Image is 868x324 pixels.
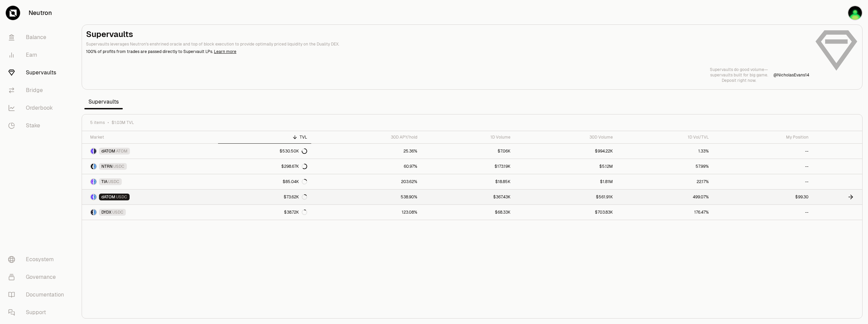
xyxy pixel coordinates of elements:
a: 25.36% [311,144,421,159]
a: Earn [3,46,73,64]
a: 22.17% [617,174,713,189]
a: TIA LogoUSDC LogoTIAUSDC [82,174,218,189]
a: $85.04K [218,174,311,189]
img: New_Original [848,5,863,20]
div: 1D Vol/TVL [621,134,709,140]
a: Balance [3,29,73,46]
span: $1.03M TVL [112,120,134,125]
p: Deposit right now. [710,78,768,83]
img: USDC Logo [94,210,96,215]
span: DYDX [101,210,112,215]
a: $68.33K [421,205,515,220]
img: ATOM Logo [94,148,96,154]
a: Orderbook [3,99,73,117]
a: $18.85K [421,174,515,189]
span: USDC [113,164,124,169]
a: 123.08% [311,205,421,220]
p: @ NicholasEvans14 [773,72,809,78]
a: 1.33% [617,144,713,159]
a: Learn more [214,49,236,54]
a: Bridge [3,82,73,99]
img: USDC Logo [94,194,96,200]
a: Documentation [3,286,73,304]
a: -- [713,205,813,220]
span: 5 items [90,120,105,125]
a: -- [713,144,813,159]
div: 30D Volume [519,134,613,140]
div: $298.67K [281,164,307,169]
a: 538.90% [311,190,421,204]
span: USDC [108,179,119,184]
p: Supervaults do good volume— [710,67,768,72]
a: DYDX LogoUSDC LogoDYDXUSDC [82,205,218,220]
span: USDC [116,194,127,200]
a: $7.06K [421,144,515,159]
a: $73.62K [218,190,311,204]
p: Supervaults leverages Neutron's enshrined oracle and top of block execution to provide optimally ... [86,41,809,47]
div: $530.50K [280,148,307,154]
a: Ecosystem [3,251,73,268]
a: 57.99% [617,159,713,174]
div: Market [90,134,214,140]
a: $561.91K [515,190,617,204]
a: 203.62% [311,174,421,189]
span: dATOM [101,148,115,154]
a: @NicholasEvans14 [773,72,809,78]
a: -- [713,159,813,174]
a: Supervaults do good volume—supervaults built for big game.Deposit right now. [710,67,768,83]
a: $38.72K [218,205,311,220]
a: $367.43K [421,190,515,204]
a: $298.67K [218,159,311,174]
a: 176.47% [617,205,713,220]
a: 499.07% [617,190,713,204]
img: USDC Logo [94,164,96,169]
div: My Position [717,134,808,140]
a: dATOM LogoATOM LogodATOMATOM [82,144,218,159]
a: NTRN LogoUSDC LogoNTRNUSDC [82,159,218,174]
a: Governance [3,268,73,286]
div: TVL [222,134,307,140]
div: $85.04K [283,179,307,184]
div: 1D Volume [425,134,511,140]
h2: Supervaults [86,29,809,40]
a: $5.12M [515,159,617,174]
a: $994.22K [515,144,617,159]
span: Supervaults [84,95,123,109]
span: TIA [101,179,107,184]
img: DYDX Logo [91,210,93,215]
img: dATOM Logo [91,194,93,200]
span: USDC [112,210,123,215]
div: $73.62K [284,194,307,200]
a: $530.50K [218,144,311,159]
span: NTRN [101,164,113,169]
a: $173.19K [421,159,515,174]
a: Supervaults [3,64,73,82]
p: supervaults built for big game. [710,72,768,78]
img: TIA Logo [91,179,93,184]
div: 30D APY/hold [315,134,417,140]
a: Support [3,304,73,321]
a: $99.30 [713,190,813,204]
p: 100% of profits from trades are passed directly to Supervault LPs. [86,49,809,55]
a: -- [713,174,813,189]
span: dATOM [101,194,115,200]
a: $703.83K [515,205,617,220]
img: NTRN Logo [91,164,93,169]
img: dATOM Logo [91,148,93,154]
span: ATOM [116,148,128,154]
a: 60.97% [311,159,421,174]
a: dATOM LogoUSDC LogodATOMUSDC [82,190,218,204]
a: $1.81M [515,174,617,189]
img: USDC Logo [94,179,96,184]
a: Stake [3,117,73,134]
div: $38.72K [284,210,307,215]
